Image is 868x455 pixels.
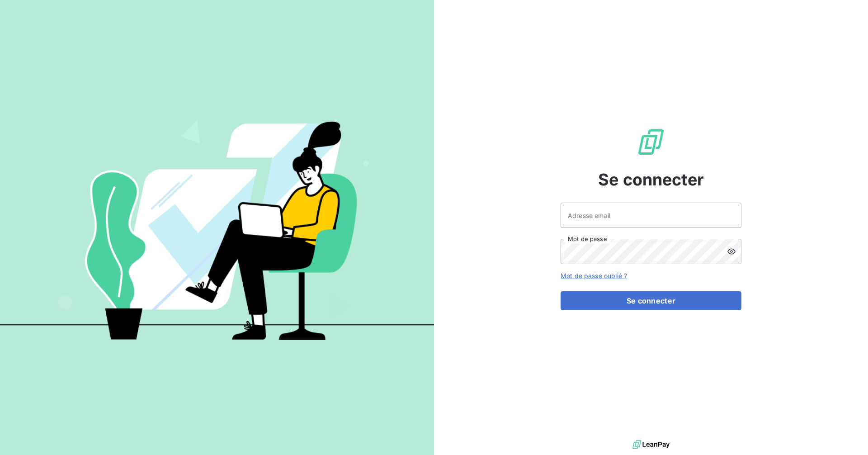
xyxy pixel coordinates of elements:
button: Se connecter [561,291,741,310]
input: placeholder [561,203,741,228]
img: Logo LeanPay [637,128,665,156]
img: logo [632,438,670,451]
span: Se connecter [598,167,704,192]
a: Mot de passe oublié ? [561,272,627,280]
